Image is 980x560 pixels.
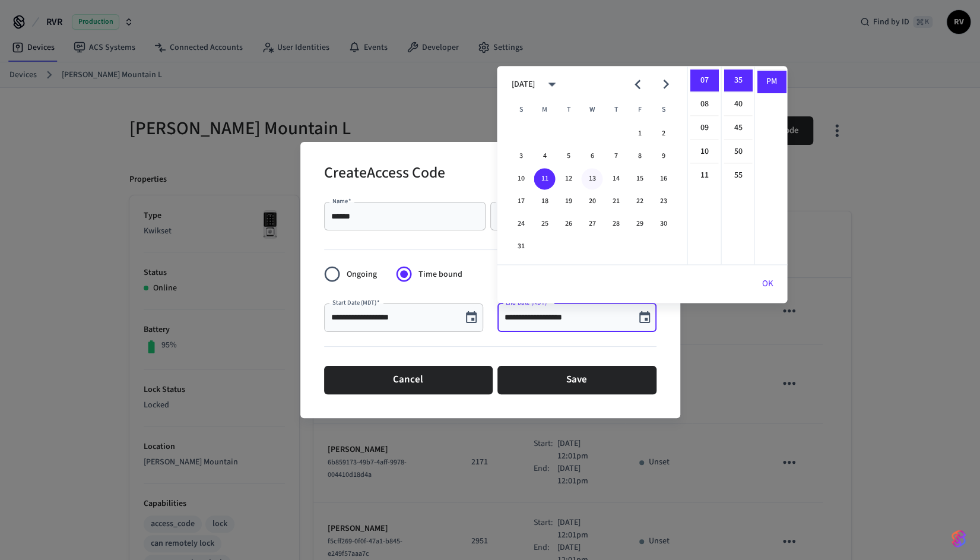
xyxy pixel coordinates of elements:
ul: Select minutes [721,66,754,264]
button: 1 [629,123,650,144]
button: Cancel [324,366,493,394]
button: 24 [510,213,531,235]
button: Previous month [624,71,652,99]
li: 30 minutes [724,46,752,68]
button: 12 [557,168,579,189]
div: [DATE] [511,78,534,91]
li: 45 minutes [724,117,752,140]
li: PM [757,71,785,93]
button: 15 [629,168,650,189]
button: 25 [534,213,555,235]
span: Tuesday [557,98,579,122]
button: 19 [557,191,579,212]
h2: Create Access Code [324,156,445,192]
button: 21 [605,191,626,212]
button: 5 [557,145,579,167]
span: Ongoing [347,268,377,281]
li: 40 minutes [724,93,752,116]
button: 9 [652,145,674,167]
span: Friday [629,98,650,122]
button: 18 [534,191,555,212]
label: End Date (MDT) [506,298,550,307]
label: Name [332,197,351,205]
li: 10 hours [690,141,718,163]
button: Save [497,366,656,394]
button: 13 [581,168,602,189]
ul: Select meridiem [754,66,787,264]
button: 2 [652,123,674,144]
button: 20 [581,191,602,212]
li: 6 hours [690,46,718,68]
button: OK [747,270,787,298]
img: SeamLogoGradient.69752ec5.svg [952,529,966,548]
button: 8 [629,145,650,167]
button: 31 [510,236,531,257]
button: 17 [510,191,531,212]
li: 8 hours [690,93,718,116]
button: 26 [557,213,579,235]
span: Thursday [605,98,626,122]
span: Sunday [510,98,531,122]
button: 28 [605,213,626,235]
li: 55 minutes [724,164,752,186]
button: 3 [510,145,531,167]
li: 50 minutes [724,141,752,163]
button: 23 [652,191,674,212]
li: 9 hours [690,117,718,140]
li: 7 hours [690,69,718,92]
button: 29 [629,213,650,235]
button: 7 [605,145,626,167]
button: 11 [534,168,555,189]
li: 11 hours [690,164,718,186]
button: 30 [652,213,674,235]
span: Monday [534,98,555,122]
button: 14 [605,168,626,189]
span: Time bound [418,268,462,281]
li: 35 minutes [724,69,752,92]
button: 4 [534,145,555,167]
button: 10 [510,168,531,189]
button: 6 [581,145,602,167]
li: AM [757,47,785,69]
button: Choose date, selected date is Aug 11, 2025 [633,306,656,330]
button: 16 [652,168,674,189]
button: Next month [652,71,680,99]
span: Saturday [652,98,674,122]
button: calendar view is open, switch to year view [538,71,566,99]
button: 22 [629,191,650,212]
button: 27 [581,213,602,235]
ul: Select hours [687,66,721,264]
label: Start Date (MDT) [332,298,380,307]
button: Choose date, selected date is Aug 11, 2025 [459,306,483,330]
span: Wednesday [581,98,602,122]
